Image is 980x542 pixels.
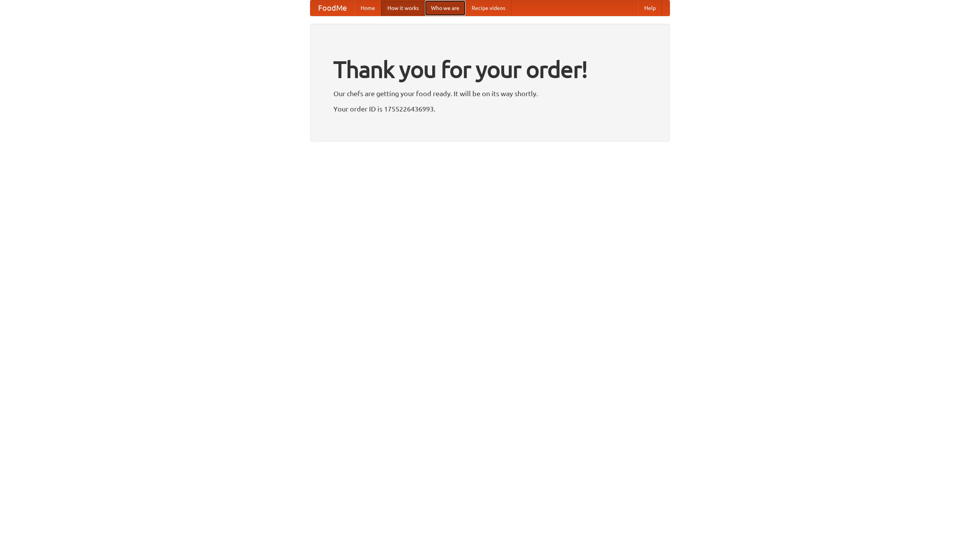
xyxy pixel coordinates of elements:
[465,0,511,16] a: Recipe videos
[425,0,465,16] a: Who we are
[381,0,425,16] a: How it works
[333,51,647,88] h1: Thank you for your order!
[310,0,354,16] a: FoodMe
[638,0,662,16] a: Help
[333,88,647,99] p: Our chefs are getting your food ready. It will be on its way shortly.
[333,103,647,115] p: Your order ID is 1755226436993.
[354,0,381,16] a: Home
